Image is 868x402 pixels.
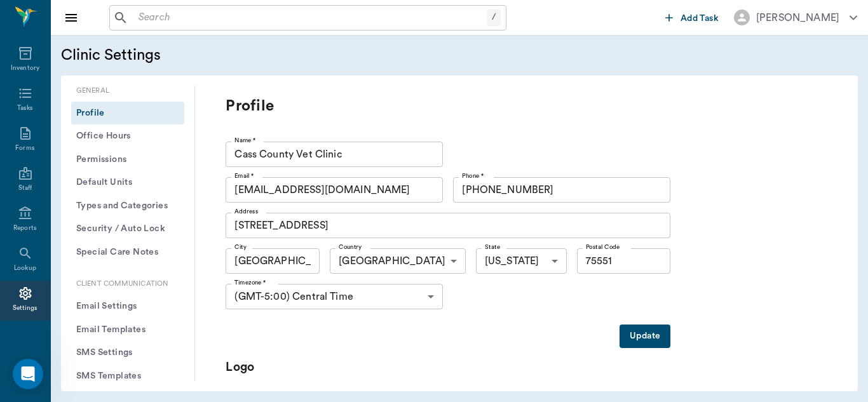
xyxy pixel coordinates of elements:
button: Close drawer [58,5,84,30]
span: Rate your conversation [45,233,149,243]
img: Profile image for Lizbeth [15,232,40,258]
span: Messages [71,317,119,326]
div: / [487,9,501,26]
button: Security / Auto Lock [71,217,184,241]
button: Office Hours [71,124,184,148]
button: Add Task [660,6,724,29]
div: Tasks [17,104,33,113]
div: Staff [18,184,32,193]
div: (GMT-5:00) Central Time [226,284,443,309]
p: Profile [226,96,734,116]
div: Inventory [11,64,39,73]
label: Postal Code [586,243,620,251]
div: Close [223,5,246,28]
button: Update [620,325,670,348]
p: Client Communication [71,279,184,290]
div: • [DATE] [121,245,157,258]
span: Home [18,317,44,326]
div: [PERSON_NAME] [45,198,119,211]
button: Email Templates [71,318,184,342]
div: • [DATE] [121,198,157,211]
button: Types and Categories [71,194,184,218]
button: SMS Settings [71,341,184,365]
h1: Messages [94,6,163,27]
div: [PERSON_NAME] [45,245,119,258]
button: Help [191,285,254,336]
div: • [DATE] [121,57,157,70]
img: Profile image for Lizbeth [15,91,40,117]
img: Profile image for Alana [15,279,40,305]
label: Address [234,207,258,216]
input: 12345-6789 [577,248,671,274]
img: Profile image for Alana [15,185,40,211]
div: [PERSON_NAME] [45,57,119,70]
div: Settings [13,304,38,313]
button: Tickets [127,285,191,336]
button: Profile [71,102,184,125]
input: Search [133,9,487,27]
button: Email Settings [71,295,184,318]
span: Rate your conversation [45,45,149,55]
button: Special Care Notes [71,241,184,264]
span: Help [212,317,233,326]
img: Profile image for Lizbeth [15,44,40,70]
label: Country [339,243,362,251]
div: [PERSON_NAME] [45,104,119,117]
label: City [234,243,247,251]
p: General [71,86,184,97]
div: Forms [15,144,34,153]
iframe: Intercom live chat [13,359,43,389]
label: Timezone * [234,278,266,287]
button: [PERSON_NAME] [724,6,867,29]
label: Phone * [462,171,484,180]
div: Reports [13,224,37,233]
label: Email * [234,171,254,180]
button: Messages [64,285,127,336]
button: Default Units [71,171,184,194]
div: [US_STATE] [476,248,567,274]
div: • [DATE] [121,151,157,164]
h5: Clinic Settings [61,45,395,65]
img: Profile image for Alana [15,138,40,164]
button: SMS Templates [71,365,184,388]
div: • [DATE] [121,104,157,117]
button: Permissions [71,148,184,171]
div: [PERSON_NAME] [756,10,839,25]
div: Lookup [14,264,36,273]
span: Tickets [144,317,175,326]
div: [GEOGRAPHIC_DATA] [330,248,466,274]
label: State [485,243,500,251]
p: Logo [226,358,353,377]
div: [PERSON_NAME] [45,151,119,164]
button: Send us a message [58,224,196,249]
label: Name * [234,136,256,145]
